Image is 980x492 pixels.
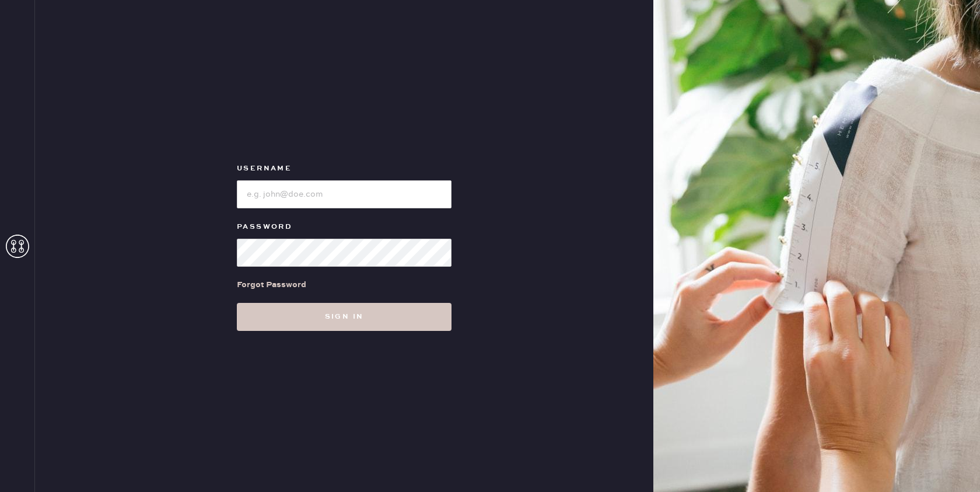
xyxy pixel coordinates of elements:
a: Forgot Password [237,267,306,303]
button: Sign in [237,303,452,331]
label: Password [237,220,452,234]
input: e.g. john@doe.com [237,180,452,208]
div: Forgot Password [237,278,306,291]
label: Username [237,162,452,176]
